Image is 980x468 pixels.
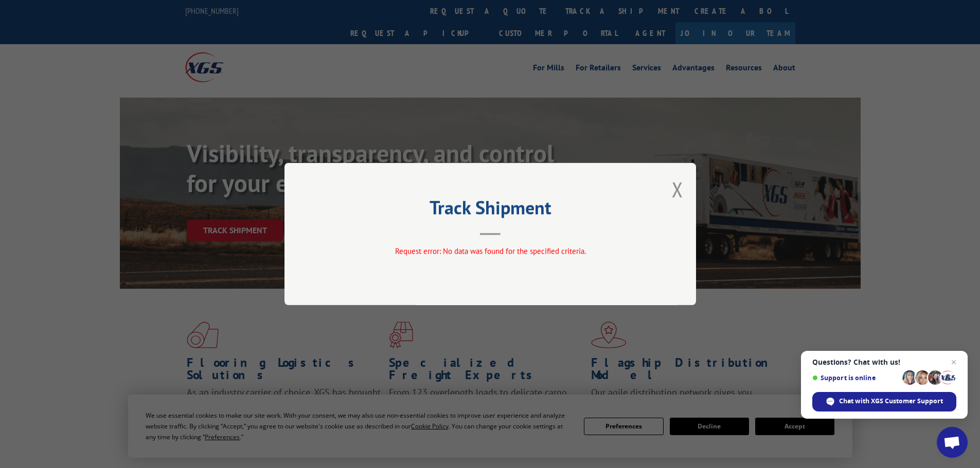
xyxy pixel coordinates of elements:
span: Close chat [948,356,960,368]
div: Chat with XGS Customer Support [812,392,956,411]
h2: Track Shipment [336,200,645,220]
span: Chat with XGS Customer Support [839,397,943,406]
span: Support is online [812,374,899,382]
div: Open chat [937,427,968,458]
span: Request error: No data was found for the specified criteria. [395,246,585,256]
button: Close modal [672,176,683,203]
span: Questions? Chat with us! [812,358,956,366]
